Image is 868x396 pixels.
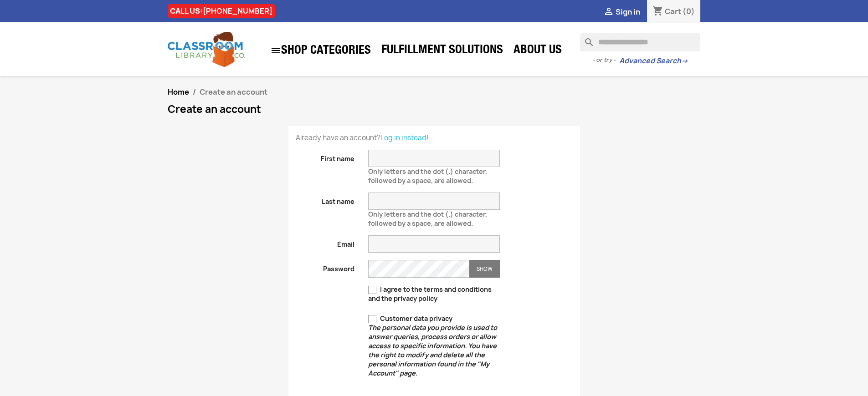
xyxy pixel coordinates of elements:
span: Only letters and the dot (.) character, followed by a space, are allowed. [368,206,487,228]
span: Create an account [200,87,267,97]
label: Email [289,235,362,249]
label: Last name [289,193,362,206]
label: Password [289,260,362,274]
i: search [580,33,591,44]
div: CALL US: [168,4,275,18]
i:  [270,45,281,56]
p: Already have an account? [296,133,573,142]
a: Log in instead! [380,133,429,142]
h1: Create an account [168,104,701,115]
a: SHOP CATEGORIES [266,41,375,61]
a: Home [168,87,189,97]
span: Only letters and the dot (.) character, followed by a space, are allowed. [368,163,487,185]
a: [PHONE_NUMBER] [203,6,272,16]
span: Cart [665,6,681,16]
label: First name [289,150,362,163]
img: Classroom Library Company [168,32,245,67]
i:  [603,7,614,18]
span: Sign in [616,7,640,17]
em: The personal data you provide is used to answer queries, process orders or allow access to specif... [368,323,497,377]
input: Search [580,33,700,51]
a: Fulfillment Solutions [377,42,508,60]
label: Customer data privacy [368,314,500,378]
button: Show [469,260,500,278]
input: Password input [368,260,469,278]
a:  Sign in [603,7,640,17]
span: - or try - [592,56,619,65]
span: (0) [683,6,695,16]
a: Advanced Search→ [619,56,688,66]
i: shopping_cart [652,6,663,17]
span: → [681,56,688,66]
label: I agree to the terms and conditions and the privacy policy [368,285,500,303]
a: About Us [509,42,566,60]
